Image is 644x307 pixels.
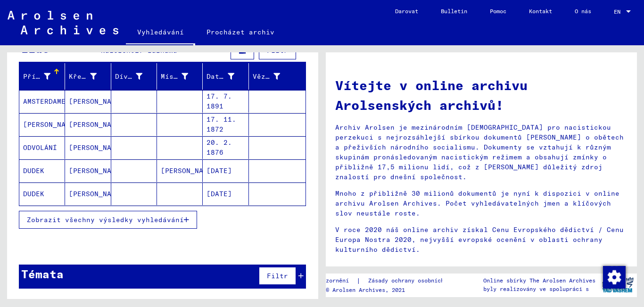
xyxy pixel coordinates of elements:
font: Procházet archiv [206,28,274,36]
font: [PERSON_NAME] [69,97,124,106]
font: Dívčí jméno [115,72,162,81]
font: [PERSON_NAME] [69,143,124,152]
font: Vítejte v online archivu Arolsenských archivů! [335,77,528,113]
font: [PERSON_NAME] [161,166,216,175]
mat-header-cell: Vězeň č. [249,63,305,90]
font: DUDEK [23,190,44,198]
font: Vězeň č. [253,72,287,81]
mat-header-cell: Dívčí jméno [111,63,157,90]
div: Dívčí jméno [115,69,157,84]
font: Pomoc [490,8,506,15]
button: Filtr [259,267,296,285]
div: Vězeň č. [253,69,294,84]
font: AMSTERDAMER [23,97,70,106]
font: ODVOLÁNÍ [23,143,57,152]
font: Příjmení [23,72,57,81]
font: | [356,276,361,285]
font: [PERSON_NAME] [23,120,78,129]
div: Křestní jméno [69,69,110,84]
font: [PERSON_NAME] [69,166,124,175]
mat-header-cell: Křestní jméno [65,63,111,90]
a: Zásady ochrany osobních údajů [361,276,475,286]
font: Filtr [267,272,288,280]
font: [DATE] [206,190,232,198]
font: [PERSON_NAME] [69,120,124,129]
font: Místo narození [161,72,220,81]
font: Zobrazit všechny výsledky vyhledávání [27,216,184,224]
font: Vyhledávání [137,28,184,36]
mat-header-cell: Místo narození [157,63,203,90]
font: 17. 11. 1872 [206,115,236,133]
font: DUDEK [23,166,44,175]
font: EN [614,8,620,15]
div: Datum narození [206,69,248,84]
img: yv_logo.png [600,273,636,297]
font: byly realizovány ve spolupráci s [483,285,589,292]
img: Změna souhlasu [603,266,626,289]
font: Online sbírky The Arolsen Archives [483,277,595,284]
font: 17. 7. 1891 [206,92,232,110]
font: Křestní jméno [69,72,124,81]
font: Filtr [267,46,288,55]
font: Datum narození [206,72,266,81]
font: Nalezeno [101,46,135,55]
img: Arolsen_neg.svg [8,11,118,34]
a: Procházet archiv [195,21,286,43]
div: Místo narození [161,69,202,84]
font: [DATE] [206,166,232,175]
font: 20. 2. 1876 [206,138,232,157]
font: [PERSON_NAME] [69,190,124,198]
font: 17 záznamů [135,46,177,55]
button: Zobrazit všechny výsledky vyhledávání [19,211,197,229]
mat-header-cell: Příjmení [19,63,65,90]
font: Archiv Arolsen je mezinárodním [DEMOGRAPHIC_DATA] pro nacistickou perzekuci s nejrozsáhlejší sbír... [335,123,624,181]
a: Vyhledávání [126,21,195,45]
font: O nás [575,8,591,15]
font: Lidé [21,41,50,56]
font: Copyright © Arolsen Archives, 2021 [293,286,405,293]
font: Kontakt [529,8,552,15]
font: Témata [21,267,64,281]
div: Příjmení [23,69,65,84]
font: Bulletin [441,8,467,15]
font: Darovat [395,8,418,15]
font: V roce 2020 náš online archiv získal Cenu Evropského dědictví / Cenu Europa Nostra 2020, nejvyšší... [335,225,624,254]
font: Zásady ochrany osobních údajů [368,277,464,284]
mat-header-cell: Datum narození [203,63,248,90]
font: Mnoho z přibližně 30 milionů dokumentů je nyní k dispozici v online archivu Arolsen Archives. Poč... [335,189,619,217]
